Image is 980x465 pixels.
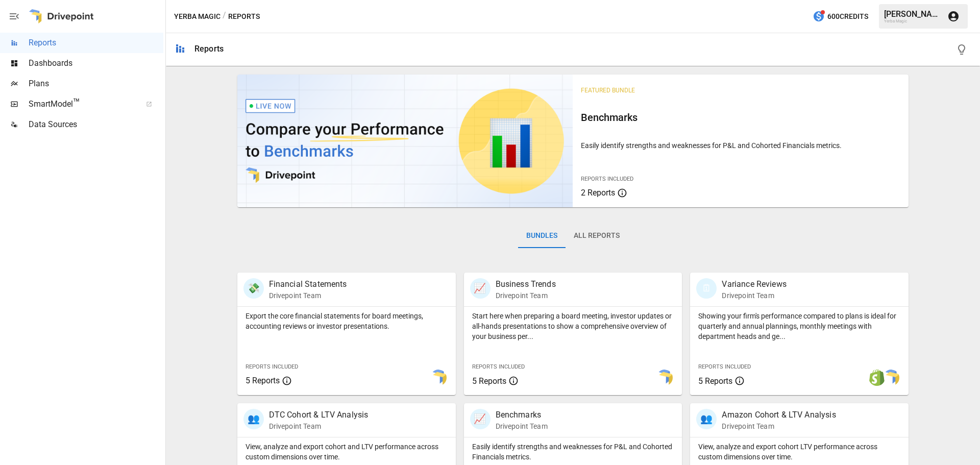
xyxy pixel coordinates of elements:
[472,442,674,462] p: Easily identify strengths and weaknesses for P&L and Cohorted Financials metrics.
[827,10,868,23] span: 600 Credits
[869,370,885,386] img: shopify
[430,370,447,386] img: smart model
[696,278,717,299] div: 🗓
[237,75,573,207] img: video thumbnail
[496,290,556,301] p: Drivepoint Team
[883,370,899,386] img: smart model
[29,57,163,69] span: Dashboards
[496,421,548,431] p: Drivepoint Team
[566,224,628,248] button: All Reports
[656,370,673,386] img: smart model
[698,376,732,386] span: 5 Reports
[581,109,900,126] h6: Benchmarks
[581,140,900,151] p: Easily identify strengths and weaknesses for P&L and Cohorted Financials metrics.
[243,278,264,299] div: 💸
[808,7,872,26] button: 600Credits
[29,78,163,90] span: Plans
[29,118,163,131] span: Data Sources
[698,442,900,462] p: View, analyze and export cohort LTV performance across custom dimensions over time.
[223,10,226,23] div: /
[470,409,491,429] div: 📈
[269,409,369,421] p: DTC Cohort & LTV Analysis
[269,278,347,290] p: Financial Statements
[698,311,900,341] p: Showing your firm's performance compared to plans is ideal for quarterly and annual plannings, mo...
[696,409,717,429] div: 👥
[243,409,264,429] div: 👥
[246,311,448,331] p: Export the core financial statements for board meetings, accounting reviews or investor presentat...
[581,87,635,94] span: Featured Bundle
[496,278,556,290] p: Business Trends
[884,9,941,19] div: [PERSON_NAME]
[269,421,369,431] p: Drivepoint Team
[29,98,135,110] span: SmartModel
[518,224,566,248] button: Bundles
[472,363,525,370] span: Reports Included
[581,176,633,182] span: Reports Included
[698,363,751,370] span: Reports Included
[472,311,674,341] p: Start here when preparing a board meeting, investor updates or all-hands presentations to show a ...
[246,442,448,462] p: View, analyze and export cohort and LTV performance across custom dimensions over time.
[246,363,298,370] span: Reports Included
[722,421,836,431] p: Drivepoint Team
[470,278,491,299] div: 📈
[246,376,280,385] span: 5 Reports
[722,290,786,301] p: Drivepoint Team
[73,96,80,109] span: ™
[722,409,836,421] p: Amazon Cohort & LTV Analysis
[174,10,220,23] button: Yerba Magic
[884,19,941,23] div: Yerba Magic
[581,188,615,198] span: 2 Reports
[496,409,548,421] p: Benchmarks
[722,278,786,290] p: Variance Reviews
[29,37,163,49] span: Reports
[194,44,224,54] div: Reports
[269,290,347,301] p: Drivepoint Team
[472,376,506,386] span: 5 Reports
